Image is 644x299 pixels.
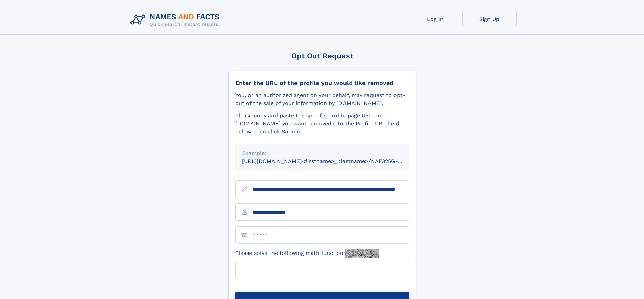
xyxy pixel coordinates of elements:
[235,91,409,108] div: You, or an authorized agent on your behalf, may request to opt-out of the sale of your informatio...
[128,11,225,29] img: Logo Names and Facts
[235,112,409,136] div: Please copy and paste the specific profile page URL on [DOMAIN_NAME] you want removed into the Pr...
[408,11,462,27] a: Log In
[228,52,416,60] div: Opt Out Request
[242,158,422,165] small: [URL][DOMAIN_NAME]<firstname>_<lastname>/NAF325G-xxxxxxxx
[235,249,379,258] label: Please solve the following math function:
[242,149,402,157] div: Example:
[462,11,517,27] a: Sign Up
[235,79,409,87] div: Enter the URL of the profile you would like removed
